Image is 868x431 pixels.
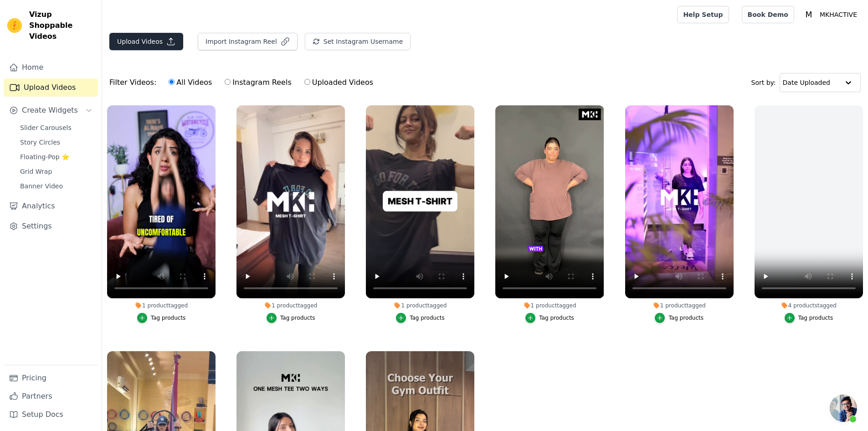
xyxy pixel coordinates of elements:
div: 1 product tagged [107,302,216,309]
div: Tag products [410,314,445,322]
span: Grid Wrap [20,167,52,176]
div: 1 product tagged [625,302,734,309]
div: Tag products [668,314,704,322]
span: Story Circles [20,138,60,147]
div: Open chat [830,395,857,422]
div: Tag products [151,314,186,322]
a: Help Setup [677,6,729,23]
input: Instagram Reels [225,79,231,85]
div: Sort by: [751,73,861,92]
a: Analytics [4,197,98,215]
div: 1 product tagged [366,302,474,309]
span: Create Widgets [22,105,78,116]
a: Settings [4,217,98,235]
span: Floating-Pop ⭐ [20,152,69,161]
span: Slider Carousels [20,123,72,132]
div: 1 product tagged [236,302,345,309]
text: M [806,10,812,19]
span: Banner Video [20,182,63,191]
span: Vizup Shoppable Videos [29,9,94,42]
a: Pricing [4,369,98,387]
a: Setup Docs [4,405,98,424]
div: 1 product tagged [495,302,604,309]
input: Uploaded Videos [304,79,310,85]
button: Tag products [137,313,186,323]
button: Upload Videos [109,33,183,50]
div: 4 products tagged [755,302,863,309]
a: Home [4,58,98,77]
a: Banner Video [15,180,98,192]
a: Partners [4,387,98,405]
input: All Videos [169,79,175,85]
button: Tag products [396,313,445,323]
img: Vizup [7,18,22,33]
button: Set Instagram Username [305,33,411,50]
a: Slider Carousels [15,121,98,134]
p: MKHACTIVE [816,6,861,23]
button: Tag products [267,313,315,323]
a: Story Circles [15,136,98,149]
button: M MKHACTIVE [801,6,861,23]
a: Upload Videos [4,78,98,97]
button: Tag products [525,313,574,323]
button: Tag products [655,313,704,323]
div: Tag products [539,314,574,322]
button: Import Instagram Reel [198,33,298,50]
div: Tag products [798,314,833,322]
div: Tag products [280,314,315,322]
label: Instagram Reels [224,77,292,88]
a: Floating-Pop ⭐ [15,151,98,163]
div: Filter Videos: [109,72,378,93]
label: All Videos [168,77,212,88]
button: Create Widgets [4,101,98,119]
a: Book Demo [742,6,794,23]
button: Tag products [785,313,833,323]
label: Uploaded Videos [304,77,374,88]
a: Grid Wrap [15,165,98,178]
